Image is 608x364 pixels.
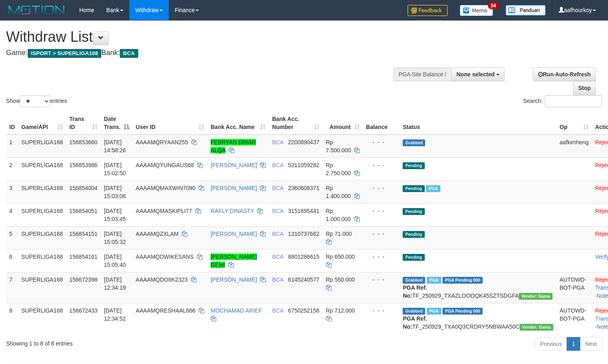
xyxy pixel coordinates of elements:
[211,162,257,168] a: [PERSON_NAME]
[6,303,18,334] td: 8
[506,5,546,16] img: panduan.png
[427,308,441,315] span: Marked by aafsoycanthlai
[326,307,355,314] span: Rp 712.000
[519,293,553,300] span: Vendor URL: https://trx31.1velocity.biz
[533,67,596,81] a: Run Auto-Refresh
[366,138,397,146] div: - - -
[70,231,98,237] span: 156854151
[6,203,18,226] td: 4
[20,95,50,107] select: Showentries
[133,112,207,135] th: User ID: activate to sort column ascending
[104,162,126,176] span: [DATE] 15:02:50
[272,139,283,145] span: BCA
[442,277,483,284] span: PGA Pending
[427,277,441,284] span: Marked by aafsoycanthlai
[326,162,351,176] span: Rp 2.750.000
[136,139,188,145] span: AAAAMQRYAAN255
[207,112,269,135] th: Bank Acc. Name: activate to sort column ascending
[403,284,427,299] b: PGA Ref. No:
[136,185,196,191] span: AAAAMQMAXWIN7090
[403,315,427,330] b: PGA Ref. No:
[288,162,319,168] span: Copy 5211059282 to clipboard
[403,254,424,261] span: Pending
[136,231,179,237] span: AAAAMQZXLAM
[70,276,98,283] span: 156672398
[18,226,66,249] td: SUPERLIGA168
[403,277,425,284] span: Grabbed
[136,208,192,214] span: AAAAMQMASKIPLI77
[272,231,283,237] span: BCA
[104,276,126,291] span: [DATE] 12:34:19
[6,249,18,272] td: 6
[104,307,126,322] span: [DATE] 12:34:52
[288,307,319,314] span: Copy 6750252158 to clipboard
[407,5,448,16] img: Feedback.jpg
[366,253,397,261] div: - - -
[28,49,101,58] span: ISPORT > SUPERLIGA168
[70,162,98,168] span: 156853986
[70,185,98,191] span: 156854004
[520,324,553,331] span: Vendor URL: https://trx31.1velocity.biz
[535,337,567,351] a: Previous
[272,276,283,283] span: BCA
[272,208,283,214] span: BCA
[6,49,397,57] h4: Game: Bank:
[6,336,247,348] div: Showing 1 to 8 of 8 entries
[326,254,355,260] span: Rp 650.000
[6,95,67,107] label: Show entries
[288,254,319,260] span: Copy 8801286615 to clipboard
[6,157,18,180] td: 2
[70,254,98,260] span: 156854161
[403,139,425,146] span: Grabbed
[326,276,355,283] span: Rp 550.000
[18,135,66,158] td: SUPERLIGA168
[272,307,283,314] span: BCA
[399,303,556,334] td: TF_250929_TXA0Q3CRDRY5NBWAA50C
[288,276,319,283] span: Copy 6145240577 to clipboard
[136,162,194,168] span: AAAAMQYUNGAUS68
[366,207,397,215] div: - - -
[399,272,556,303] td: TF_250929_TXAZLOOOQK45SZTSDGFA
[393,67,451,81] div: PGA Site Balance /
[211,139,256,153] a: FEBRYAN DRIAR ALQA
[272,162,283,168] span: BCA
[366,307,397,315] div: - - -
[18,112,66,135] th: Game/API: activate to sort column ascending
[557,112,592,135] th: Op: activate to sort column ascending
[6,4,67,16] img: MOTION_logo.png
[366,161,397,169] div: - - -
[580,337,602,351] a: Next
[6,112,18,135] th: ID
[288,231,319,237] span: Copy 1310737662 to clipboard
[363,112,400,135] th: Balance
[6,226,18,249] td: 5
[104,139,126,153] span: [DATE] 14:58:26
[66,112,101,135] th: Trans ID: activate to sort column ascending
[403,308,425,315] span: Grabbed
[18,272,66,303] td: SUPERLIGA168
[136,276,188,283] span: AAAAMQDOIIK2323
[399,112,556,135] th: Status
[326,139,351,153] span: Rp 7.500.000
[6,180,18,203] td: 3
[557,303,592,334] td: AUTOWD-BOT-PGA
[288,185,319,191] span: Copy 2360608371 to clipboard
[136,307,196,314] span: AAAAMQRESHAAL666
[326,208,351,222] span: Rp 1.000.000
[211,254,257,268] a: [PERSON_NAME] GEMI
[326,231,352,237] span: Rp 71.000
[18,249,66,272] td: SUPERLIGA168
[460,5,493,16] img: Button%20Memo.svg
[136,254,194,260] span: AAAAMQDWIKESANS
[70,139,98,145] span: 156853660
[120,49,138,58] span: BCA
[101,112,133,135] th: Date Trans.: activate to sort column descending
[567,337,580,351] a: 1
[104,231,126,245] span: [DATE] 15:05:32
[488,2,499,9] span: 34
[272,254,283,260] span: BCA
[451,67,505,81] button: None selected
[18,203,66,226] td: SUPERLIGA168
[288,208,319,214] span: Copy 3151695441 to clipboard
[403,185,424,192] span: Pending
